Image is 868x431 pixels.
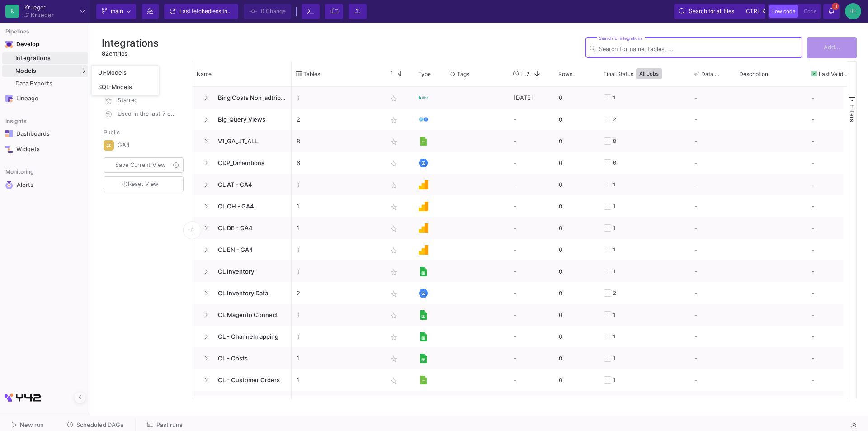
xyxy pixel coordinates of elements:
div: 1 [613,218,615,239]
div: Views [102,61,187,80]
span: 82 [102,50,109,57]
div: 0 [554,260,599,282]
img: Bing Ads [419,96,428,100]
img: Navigation icon [5,181,13,189]
div: - [509,195,554,217]
span: 1 [387,70,393,78]
span: Description [739,71,768,77]
a: Integrations [2,52,88,64]
div: 0 [554,347,599,369]
mat-icon: star_border [388,115,399,126]
div: 6 [613,152,616,174]
div: 0 [554,87,599,109]
div: - [807,217,861,239]
div: entries [102,49,159,58]
div: Last fetched [179,5,234,18]
span: main [111,5,123,18]
img: [Legacy] Google Sheets [419,354,428,363]
div: Alerts [17,181,75,189]
div: 1 [613,196,615,217]
button: ctrlk [743,6,760,17]
img: Navigation icon [5,130,13,137]
span: CL EN - GA4 [212,239,287,260]
div: 1 [613,391,615,412]
span: Scheduled DAGs [76,422,123,428]
p: 1 [297,369,377,391]
img: Google Analytics 4 [419,202,428,211]
button: All Jobs [636,68,662,79]
div: 2 [613,109,616,130]
div: 0 [554,326,599,347]
div: - [694,369,730,390]
span: New run [20,422,44,428]
button: Last fetchedless than a minute ago [164,4,238,19]
div: - [807,239,861,260]
span: Search for all files [689,5,734,18]
div: - [807,174,861,195]
span: 2 [526,71,529,77]
span: Type [418,71,431,77]
div: 1 [613,369,615,391]
span: less than a minute ago [211,8,268,14]
span: ctrl [746,6,760,17]
div: - [694,174,730,195]
div: - [509,391,554,412]
div: HF [845,3,861,19]
div: - [509,217,554,239]
p: 2 [297,109,377,130]
button: GA4 [102,138,185,152]
a: Navigation iconWidgets [2,142,88,156]
img: Navigation icon [5,146,13,153]
span: CL - Channelmapping [212,326,287,347]
div: - [509,109,554,130]
p: 1 [297,174,377,195]
div: 0 [554,195,599,217]
div: 0 [554,391,599,412]
button: main [96,4,136,19]
div: Widgets [16,146,75,153]
div: Data Exports [15,80,85,87]
mat-icon: star_border [388,267,399,278]
div: - [694,152,730,173]
button: Save Current View [104,157,184,173]
div: - [509,304,554,326]
div: GA4 [118,138,178,152]
p: 1 [297,87,377,109]
div: - [509,260,554,282]
span: CL Magento Connect [212,304,287,326]
mat-icon: star_border [388,137,399,147]
div: - [807,195,861,217]
mat-icon: star_border [388,375,399,386]
div: - [807,304,861,326]
div: UI-Models [98,69,127,76]
div: Integrations [15,55,85,62]
div: - [694,87,730,108]
img: [Legacy] Google Sheets [419,310,428,320]
mat-icon: star_border [388,158,399,169]
span: CL AT - GA4 [212,174,287,195]
span: Low code [772,8,795,14]
p: 1 [297,196,377,217]
p: 1 [297,348,377,369]
mat-expansion-panel-header: Navigation iconDevelop [2,37,88,52]
a: Navigation iconDashboards [2,127,88,141]
button: Search for all filesctrlk [674,4,765,19]
div: - [694,239,730,260]
span: Reset View [122,180,158,187]
div: - [509,347,554,369]
div: Krueger [24,5,54,10]
div: Krueger [31,12,54,18]
div: - [694,283,730,303]
div: - [509,326,554,347]
div: 1 [613,304,615,326]
div: 0 [554,369,599,391]
div: 0 [554,109,599,130]
span: Last Valid Job [819,71,849,77]
span: CL - Costs [212,348,287,369]
p: 1 [297,391,377,412]
span: Tables [303,71,320,77]
p: 1 [297,304,377,326]
img: [Legacy] CSV [419,137,428,146]
span: k [762,6,766,17]
span: V1_GA_JT_ALL [212,131,287,152]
